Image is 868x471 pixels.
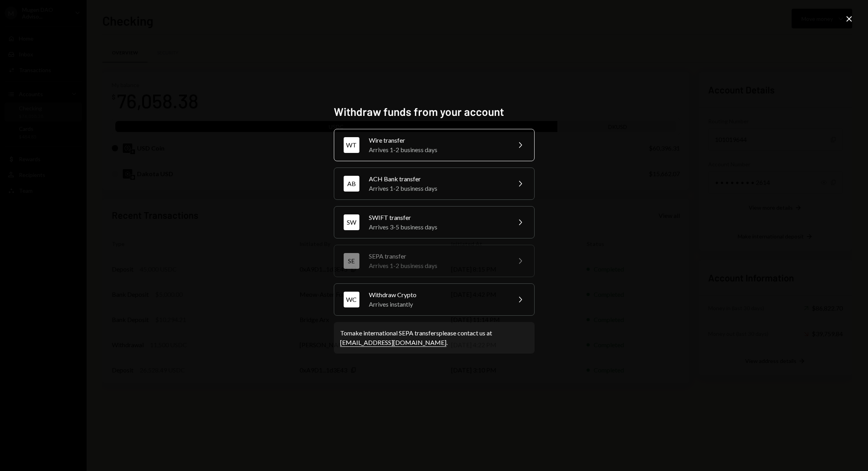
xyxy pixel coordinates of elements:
h2: Withdraw funds from your account [334,104,535,119]
button: ABACH Bank transferArrives 1-2 business days [334,168,535,200]
div: Withdraw Crypto [369,290,506,300]
div: WT [344,137,359,153]
div: WC [344,292,359,307]
button: WTWire transferArrives 1-2 business days [334,129,535,161]
div: Arrives 1-2 business days [369,261,506,270]
div: Arrives 1-2 business days [369,145,506,155]
div: AB [344,176,359,192]
div: Wire transfer [369,136,506,145]
button: SWSWIFT transferArrives 3-5 business days [334,206,535,238]
div: SW [344,214,359,230]
div: SE [344,253,359,269]
a: [EMAIL_ADDRESS][DOMAIN_NAME] [340,339,446,347]
div: SWIFT transfer [369,213,506,222]
div: Arrives 3-5 business days [369,222,506,232]
div: SEPA transfer [369,251,506,261]
div: ACH Bank transfer [369,174,506,184]
div: Arrives 1-2 business days [369,184,506,193]
div: To make international SEPA transfers please contact us at . [340,328,528,347]
button: SESEPA transferArrives 1-2 business days [334,245,535,277]
div: Arrives instantly [369,300,506,309]
button: WCWithdraw CryptoArrives instantly [334,283,535,316]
